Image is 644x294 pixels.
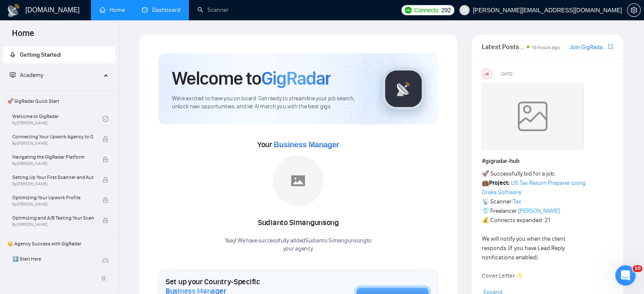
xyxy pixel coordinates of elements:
button: setting [627,3,641,17]
strong: Cover Letter 👇 [482,272,523,280]
a: searchScanner [197,6,229,14]
a: homeHome [100,6,125,14]
span: double-left [101,274,109,283]
span: 16 hours ago [532,44,560,50]
a: [PERSON_NAME] [518,207,560,214]
span: By [PERSON_NAME] [12,202,94,207]
iframe: Intercom live chat [615,265,636,286]
span: Your [257,140,339,149]
span: Connects: [414,5,439,15]
span: Navigating the GigRadar Platform [12,153,94,161]
img: placeholder.png [273,155,323,206]
span: We're excited to have you on board. Get ready to streamline your job search, unlock new opportuni... [172,95,369,111]
a: export [608,43,613,51]
span: Home [5,27,41,45]
a: 1️⃣ Start Here [12,252,102,271]
span: fund-projection-screen [10,72,16,78]
div: Sudianto Simangunsong [225,216,372,230]
span: 10 [633,265,642,272]
span: By [PERSON_NAME] [12,222,94,227]
span: Latest Posts from the GigRadar Community [482,41,524,52]
span: By [PERSON_NAME] [12,141,94,146]
a: US Tax Return Preparer using Drake Software [482,179,586,196]
span: [DATE] [501,70,512,78]
span: By [PERSON_NAME] [12,161,94,166]
span: Setting Up Your First Scanner and Auto-Bidder [12,173,94,181]
img: weqQh+iSagEgQAAAABJRU5ErkJggg== [482,82,583,150]
span: Optimizing and A/B Testing Your Scanner for Better Results [12,214,94,222]
span: lock [102,197,108,203]
a: setting [627,7,641,14]
span: By [PERSON_NAME] [12,181,94,187]
span: check-circle [102,258,108,264]
span: Business Manager [274,140,339,149]
a: dashboardDashboard [142,6,180,14]
img: upwork-logo.png [405,7,412,14]
span: lock [102,177,108,183]
span: export [608,43,613,50]
span: user [462,7,467,13]
h1: # gigradar-hub [482,157,613,166]
span: GigRadar [261,67,331,90]
span: lock [102,157,108,162]
span: Optimizing Your Upwork Profile [12,193,94,202]
a: Tax [513,198,521,205]
span: Academy [10,71,43,79]
img: gigradar-logo.png [382,68,425,110]
img: logo [7,4,20,17]
span: rocket [10,52,16,58]
div: Yaay! We have successfully added Sudianto Simangunsong to [225,237,372,253]
span: setting [627,7,640,14]
span: Academy [20,71,43,79]
span: 👑 Agency Success with GigRadar [4,235,114,252]
span: lock [102,136,108,142]
p: your agency . [225,245,372,253]
span: 🚀 GigRadar Quick Start [4,93,114,110]
span: Getting Started [20,51,61,58]
h1: Welcome to [172,67,331,90]
span: lock [102,217,108,223]
div: US [482,69,492,79]
span: 292 [441,5,451,15]
span: Connecting Your Upwork Agency to GigRadar [12,132,94,141]
strong: Project: [489,179,510,187]
a: Join GigRadar Slack Community [569,43,606,52]
li: Getting Started [3,47,115,63]
a: Welcome to GigRadarBy[PERSON_NAME] [12,110,102,128]
span: check-circle [102,116,108,122]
